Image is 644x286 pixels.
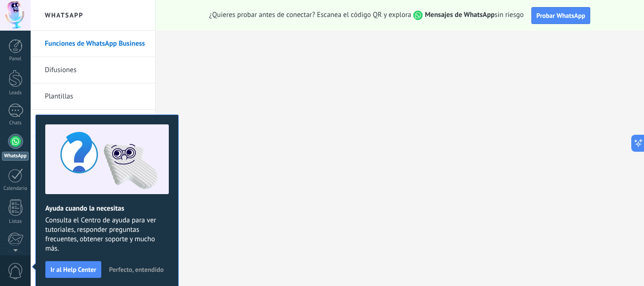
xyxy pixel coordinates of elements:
a: Bots [45,110,146,136]
li: Funciones de WhatsApp Business [31,31,155,57]
button: Ir al Help Center [45,261,101,278]
span: Ir al Help Center [50,266,96,273]
div: Leads [2,90,29,96]
li: Bots [31,110,155,136]
li: Difusiones [31,57,155,83]
a: Plantillas [45,83,146,110]
div: Chats [2,120,29,126]
div: WhatsApp [2,152,29,161]
div: Calendario [2,186,29,192]
li: Plantillas [31,83,155,110]
span: Probar WhatsApp [537,11,586,20]
div: Listas [2,219,29,225]
a: Funciones de WhatsApp Business [45,31,146,57]
h2: Ayuda cuando la necesitas [45,204,169,213]
div: Panel [2,56,29,62]
button: Perfecto, entendido [105,262,168,277]
button: Probar WhatsApp [531,7,591,24]
span: Consulta el Centro de ayuda para ver tutoriales, responder preguntas frecuentes, obtener soporte ... [45,216,169,253]
strong: Mensajes de WhatsApp [425,10,495,19]
span: ¿Quieres probar antes de conectar? Escanea el código QR y explora sin riesgo [209,10,524,20]
a: Difusiones [45,57,146,83]
span: Perfecto, entendido [109,266,164,273]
